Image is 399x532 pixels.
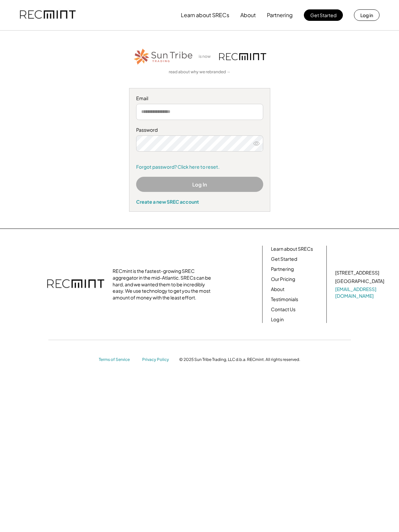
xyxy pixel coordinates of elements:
a: Terms of Service [99,357,136,363]
div: is now [197,54,216,59]
a: Log in [271,316,284,323]
a: read about why we rebranded → [169,69,231,75]
div: © 2025 Sun Tribe Trading, LLC d.b.a. RECmint. All rights reserved. [179,357,300,362]
a: Contact Us [271,306,295,313]
button: Get Started [304,9,343,21]
div: RECmint is the fastest-growing SREC aggregator in the mid-Atlantic. SRECs can be hard, and we wan... [113,268,213,301]
button: About [240,8,256,22]
a: [EMAIL_ADDRESS][DOMAIN_NAME] [335,286,386,299]
a: Partnering [271,266,294,273]
img: STT_Horizontal_Logo%2B-%2BColor.png [133,47,194,66]
div: Password [136,127,263,133]
button: Log In [136,177,263,192]
a: Forgot password? Click here to reset. [136,164,263,170]
a: Testimonials [271,296,298,303]
a: Learn about SRECs [271,246,313,252]
img: recmint-logotype%403x.png [219,53,266,60]
img: recmint-logotype%403x.png [47,273,104,296]
div: Create a new SREC account [136,199,263,205]
a: Our Pricing [271,276,295,283]
button: Learn about SRECs [181,8,229,22]
div: Email [136,95,263,102]
a: Privacy Policy [142,357,172,363]
div: [GEOGRAPHIC_DATA] [335,278,384,285]
div: [STREET_ADDRESS] [335,270,379,276]
button: Partnering [267,8,293,22]
img: recmint-logotype%403x.png [20,4,76,27]
a: About [271,286,284,293]
button: Log in [354,9,380,21]
a: Get Started [271,256,297,262]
